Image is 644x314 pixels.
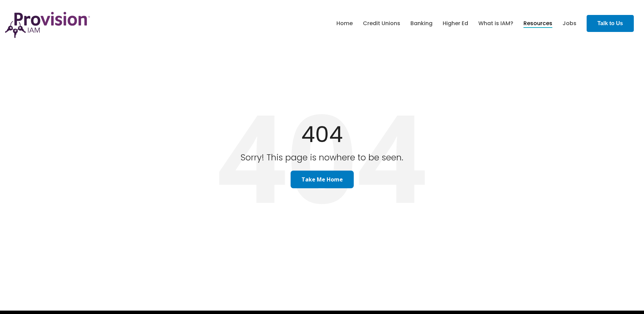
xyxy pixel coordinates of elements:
[597,20,623,26] strong: Talk to Us
[336,18,353,29] a: Home
[363,18,400,29] a: Credit Unions
[291,171,354,188] a: Take Me Home
[5,12,90,38] img: ProvisionIAM-Logo-Purple
[478,18,513,29] a: What is IAM?
[443,18,468,29] a: Higher Ed
[331,13,582,34] nav: menu
[139,122,505,147] h1: 404
[587,15,634,32] a: Talk to Us
[523,18,552,29] a: Resources
[410,18,433,29] a: Banking
[139,153,505,162] h4: Sorry! This page is nowhere to be seen.
[563,18,576,29] a: Jobs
